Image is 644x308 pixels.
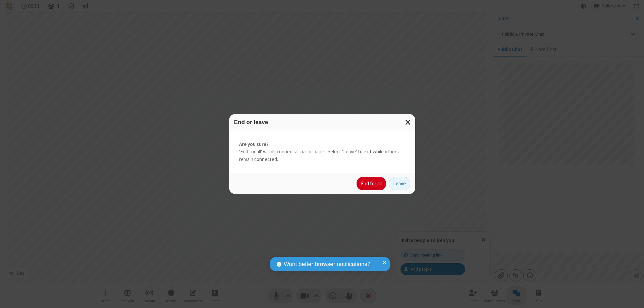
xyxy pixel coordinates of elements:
strong: Are you sure? [239,141,405,148]
button: End for all [357,177,386,190]
button: Leave [389,177,410,190]
button: Close modal [401,114,415,130]
div: 'End for all' will disconnect all participants. Select 'Leave' to exit while others remain connec... [229,130,415,174]
h3: End or leave [234,119,410,125]
span: Want better browser notifications? [284,260,370,269]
